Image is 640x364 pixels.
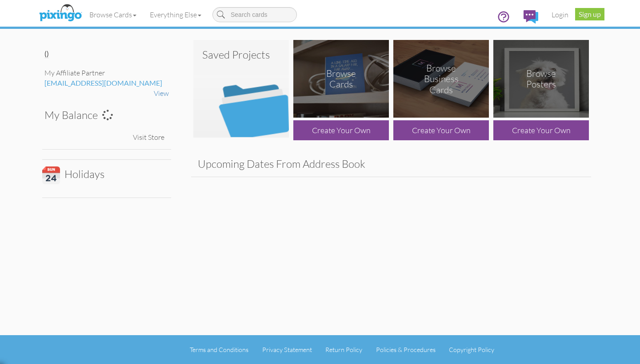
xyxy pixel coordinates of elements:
img: comments.svg [524,10,538,24]
a: View [154,89,169,98]
img: browse-cards.png [293,40,389,118]
h3: Upcoming Dates From Address Book [198,158,584,170]
a: Login [545,4,575,26]
div: Create Your Own [393,120,489,140]
h3: Saved Projects [202,49,280,60]
a: Return Policy [325,346,362,353]
img: browse-posters.png [493,40,589,118]
div: Browse Cards [317,68,365,90]
a: Privacy Statement [262,346,312,353]
input: Search cards [212,7,297,22]
a: Terms and Conditions [190,346,248,353]
img: saved-projects2.png [193,40,289,138]
div: Browse Business Cards [417,62,465,95]
div: Browse Posters [517,68,565,90]
div: Create Your Own [493,120,589,140]
div: Visit Store [128,128,169,147]
a: Browse Cards [83,4,143,26]
div: Create Your Own [293,120,389,140]
img: browse-business-cards.png [393,40,489,118]
h3: My Balance [44,109,162,121]
a: Copyright Policy [449,346,494,353]
a: Sign up [575,8,604,20]
h3: Holidays [42,166,164,184]
img: pixingo logo [37,2,84,24]
a: Everything Else [143,4,208,26]
a: () [44,49,49,58]
span: () [44,49,49,58]
a: Policies & Procedures [376,346,436,353]
div: [EMAIL_ADDRESS][DOMAIN_NAME] [44,78,169,88]
img: calendar.svg [42,166,60,184]
div: My Affiliate Partner [44,68,169,78]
